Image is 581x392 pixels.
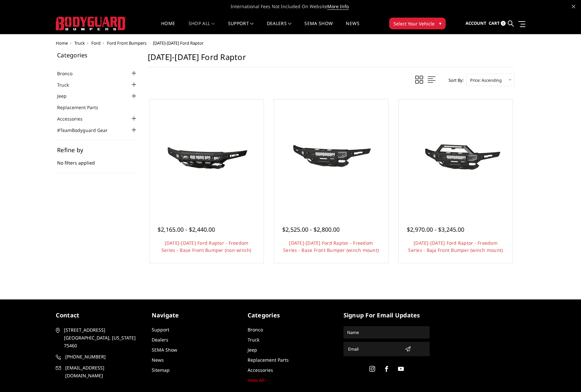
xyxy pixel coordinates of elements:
[248,337,259,343] a: Truck
[248,327,263,333] a: Bronco
[408,240,503,253] a: [DATE]-[DATE] Ford Raptor - Freedom Series - Baja Front Bumper (winch mount)
[344,327,429,338] input: Name
[161,21,175,34] a: Home
[393,20,435,27] span: Select Your Vehicle
[152,311,238,320] h5: Navigate
[189,21,215,34] a: shop all
[56,40,68,46] a: Home
[57,81,77,88] a: Truck
[283,240,379,253] a: [DATE]-[DATE] Ford Raptor - Freedom Series - Base Front Bumper (winch mount)
[327,3,349,10] a: More Info
[400,101,511,212] a: 2021-2025 Ford Raptor - Freedom Series - Baja Front Bumper (winch mount) 2021-2025 Ford Raptor - ...
[158,225,215,233] span: $2,165.00 - $2,440.00
[344,311,430,320] h5: signup for email updates
[57,70,81,77] a: Bronco
[56,353,142,361] a: [PHONE_NUMBER]
[304,21,333,34] a: SEMA Show
[346,21,359,34] a: News
[489,20,500,26] span: Cart
[466,15,486,32] a: Account
[148,52,514,67] h1: [DATE]-[DATE] Ford Raptor
[345,344,402,354] input: Email
[248,357,289,363] a: Replacement Parts
[107,40,146,46] a: Ford Front Bumpers
[74,40,85,46] a: Truck
[65,353,141,361] span: [PHONE_NUMBER]
[152,347,177,353] a: SEMA Show
[91,40,100,46] a: Ford
[439,20,441,27] span: ▾
[228,21,254,34] a: Support
[64,326,140,350] span: [STREET_ADDRESS] [GEOGRAPHIC_DATA], [US_STATE] 75460
[152,357,164,363] a: News
[282,225,340,233] span: $2,525.00 - $2,800.00
[57,52,138,58] h5: Categories
[56,364,142,380] a: [EMAIL_ADDRESS][DOMAIN_NAME]
[65,364,141,380] span: [EMAIL_ADDRESS][DOMAIN_NAME]
[57,127,116,134] a: #TeamBodyguard Gear
[151,101,262,212] a: 2021-2025 Ford Raptor - Freedom Series - Base Front Bumper (non-winch) 2021-2025 Ford Raptor - Fr...
[57,147,138,153] h5: Refine by
[276,101,387,212] a: 2021-2025 Ford Raptor - Freedom Series - Base Front Bumper (winch mount)
[57,104,106,111] a: Replacement Parts
[57,93,75,99] a: Jeep
[152,367,170,373] a: Sitemap
[56,17,126,30] img: BODYGUARD BUMPERS
[267,21,292,34] a: Dealers
[248,377,265,383] a: View All
[161,240,252,253] a: [DATE]-[DATE] Ford Raptor - Freedom Series - Base Front Bumper (non-winch)
[279,132,383,181] img: 2021-2025 Ford Raptor - Freedom Series - Base Front Bumper (winch mount)
[248,347,257,353] a: Jeep
[153,40,204,46] span: [DATE]-[DATE] Ford Raptor
[466,20,486,26] span: Account
[152,337,168,343] a: Dealers
[489,15,506,32] a: Cart 0
[248,311,334,320] h5: Categories
[56,311,142,320] h5: contact
[445,75,464,85] label: Sort By:
[248,367,273,373] a: Accessories
[501,21,506,26] span: 0
[389,18,446,29] button: Select Your Vehicle
[407,225,464,233] span: $2,970.00 - $3,245.00
[57,147,138,173] div: No filters applied
[57,115,91,122] a: Accessories
[152,327,169,333] a: Support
